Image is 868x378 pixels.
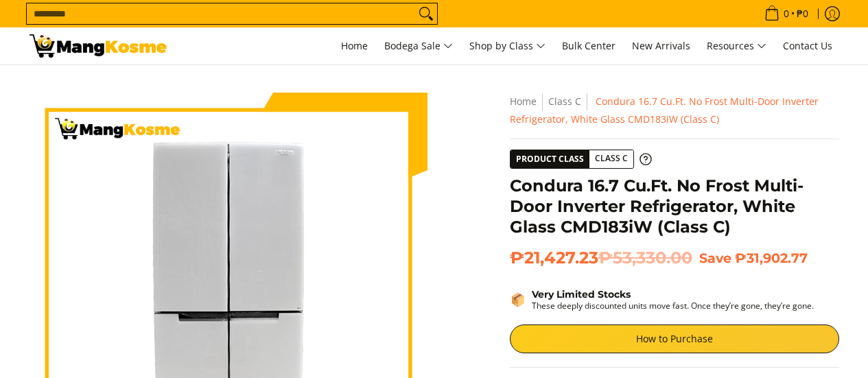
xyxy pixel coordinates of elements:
span: ₱31,902.77 [735,250,808,266]
span: Bodega Sale [384,38,453,55]
nav: Breadcrumbs [510,93,839,128]
a: Contact Us [776,27,839,64]
span: Home [341,39,368,52]
a: Resources [700,27,773,64]
a: Bodega Sale [377,27,460,64]
a: Product Class Class C [510,150,652,169]
span: Save [699,250,731,266]
a: Class C [548,95,581,108]
del: ₱53,330.00 [598,248,692,268]
span: ₱0 [795,9,810,19]
a: Shop by Class [462,27,552,64]
span: Resources [707,38,766,55]
strong: Very Limited Stocks [532,288,631,300]
a: Home [510,95,537,108]
span: Condura 16.7 Cu.Ft. No Frost Multi-Door Inverter Refrigerator, White Glass CMD183iW (Class C) [510,95,819,126]
a: Bulk Center [555,27,622,64]
span: Bulk Center [562,39,615,52]
span: New Arrivals [632,39,690,52]
span: ₱21,427.23 [510,248,692,268]
span: Class C [589,150,633,167]
a: Home [334,27,375,64]
span: Contact Us [783,39,832,52]
span: Shop by Class [469,38,546,55]
button: Search [415,3,437,24]
h1: Condura 16.7 Cu.Ft. No Frost Multi-Door Inverter Refrigerator, White Glass CMD183iW (Class C) [510,176,839,237]
span: Product Class [511,150,589,168]
a: New Arrivals [625,27,697,64]
span: 0 [782,9,791,19]
nav: Main Menu [180,27,839,64]
p: These deeply discounted units move fast. Once they’re gone, they’re gone. [532,300,814,311]
span: • [760,6,812,21]
a: How to Purchase [510,324,839,353]
img: Condura 16.7 Cu.Ft. No Frost Multi-Door Inverter Refrigerator, White G | Mang Kosme [30,34,167,58]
